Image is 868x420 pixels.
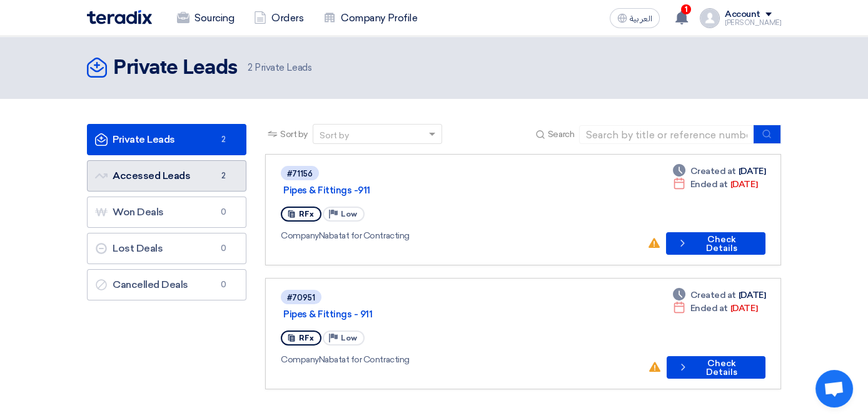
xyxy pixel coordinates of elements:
div: [DATE] [673,165,765,178]
span: Ended at [690,302,728,315]
a: Lost Deals0 [87,233,246,264]
span: 0 [216,242,231,255]
a: Company Profile [313,4,427,32]
span: Low [341,210,357,218]
h2: Private Leads [113,56,238,81]
span: Low [341,334,357,342]
span: 0 [216,279,231,291]
button: Check Details [666,232,765,255]
span: 2 [216,133,231,146]
img: profile_test.png [700,8,720,28]
span: Company [281,354,319,365]
span: العربية [630,14,652,23]
a: Accessed Leads2 [87,160,246,192]
span: 2 [216,170,231,182]
span: Created at [690,289,736,302]
div: [PERSON_NAME] [725,19,781,26]
div: Sort by [320,129,349,142]
a: Sourcing [167,4,244,32]
img: Teradix logo [87,10,152,24]
span: RFx [299,334,314,342]
a: Won Deals0 [87,197,246,228]
span: Search [548,128,574,141]
button: Check Details [667,356,765,379]
span: Company [281,230,319,241]
div: #71156 [287,170,313,178]
div: #70951 [287,294,315,302]
div: [DATE] [673,178,757,191]
span: Ended at [690,178,728,191]
span: 0 [216,206,231,218]
a: Orders [244,4,313,32]
div: Nabatat for Contracting [281,353,638,366]
a: Pipes & Fittings - 911 [283,309,596,320]
button: العربية [610,8,660,28]
div: Account [725,9,760,20]
input: Search by title or reference number [579,125,754,144]
div: [DATE] [673,289,765,302]
a: Pipes & Fittings -911 [283,185,596,196]
span: RFx [299,210,314,218]
span: Created at [690,165,736,178]
a: Open chat [815,370,853,407]
span: Sort by [280,128,308,141]
a: Private Leads2 [87,124,246,155]
a: Cancelled Deals0 [87,269,246,300]
span: 2 [248,62,253,73]
span: Private Leads [248,61,311,75]
span: 1 [681,4,691,14]
div: Nabatat for Contracting [281,229,637,242]
div: [DATE] [673,302,757,315]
